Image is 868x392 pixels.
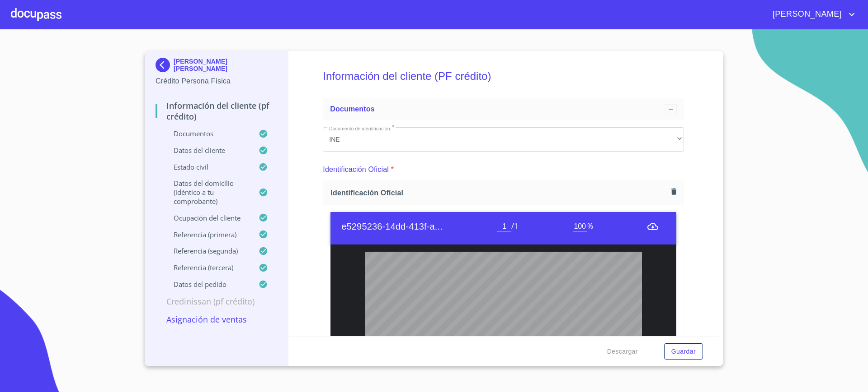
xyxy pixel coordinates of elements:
[156,146,259,155] p: Datos del cliente
[156,179,259,206] p: Datos del domicilio (idéntico a tu comprobante)
[604,343,642,360] button: Descargar
[766,7,857,22] button: account of current user
[156,246,259,255] p: Referencia (segunda)
[156,100,277,122] p: Información del cliente (PF crédito)
[330,105,374,113] span: Documentos
[156,213,259,222] p: Ocupación del Cliente
[156,280,259,289] p: Datos del pedido
[323,58,684,95] h5: Información del cliente (PF crédito)
[607,346,638,357] span: Descargar
[323,164,389,175] p: Identificación Oficial
[323,127,684,152] div: INE
[156,296,277,307] p: Credinissan (PF crédito)
[766,7,846,22] span: [PERSON_NAME]
[156,314,277,325] p: Asignación de Ventas
[156,230,259,239] p: Referencia (primera)
[156,162,259,171] p: Estado Civil
[664,343,703,360] button: Guardar
[156,129,259,138] p: Documentos
[341,219,497,234] h6: e5295236-14dd-413f-a...
[156,58,277,76] div: [PERSON_NAME] [PERSON_NAME]
[156,76,277,87] p: Crédito Persona Física
[323,98,684,120] div: Documentos
[174,58,277,72] p: [PERSON_NAME] [PERSON_NAME]
[671,346,696,357] span: Guardar
[647,221,658,232] button: menu
[156,58,174,72] img: Docupass spot blue
[156,263,259,272] p: Referencia (tercera)
[587,221,593,231] span: %
[511,221,518,231] span: / 1
[330,188,668,198] span: Identificación Oficial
